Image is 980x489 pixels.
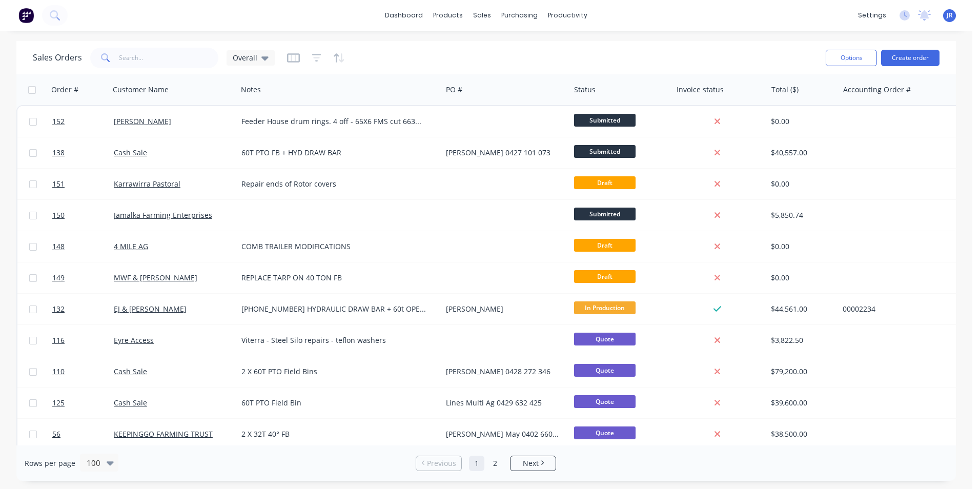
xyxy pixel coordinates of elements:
a: Cash Sale [114,398,147,407]
div: 60T PTO FB + HYD DRAW BAR [241,148,428,158]
a: 125 [52,388,114,418]
a: 138 [52,137,114,168]
div: $0.00 [771,116,831,127]
a: Cash Sale [114,366,147,376]
span: Submitted [574,208,636,220]
div: $3,822.50 [771,335,831,345]
span: 116 [52,335,65,345]
div: REPLACE TARP ON 40 TON FB [241,273,428,283]
div: Total ($) [771,85,799,95]
div: Order # [51,85,78,95]
div: Repair ends of Rotor covers [241,179,428,189]
div: Viterra - Steel Silo repairs - teflon washers [241,335,428,345]
a: 132 [52,294,114,324]
span: 56 [52,429,60,439]
a: Cash Sale [114,148,147,157]
span: Submitted [574,145,636,158]
div: 2 X 32T 40° FB [241,429,428,439]
a: Previous page [416,458,461,468]
img: Factory [18,8,34,23]
span: Quote [574,364,636,377]
input: Search... [119,48,219,68]
a: 4 MILE AG [114,241,148,251]
div: productivity [543,8,593,23]
a: 56 [52,419,114,450]
a: KEEPINGGO FARMING TRUST [114,429,213,439]
div: $40,557.00 [771,148,831,158]
div: settings [853,8,891,23]
div: Accounting Order # [843,85,911,95]
a: 110 [52,356,114,387]
div: [PERSON_NAME] 0427 101 073 [446,148,560,158]
div: Notes [241,85,261,95]
span: 149 [52,273,65,283]
div: Invoice status [677,85,724,95]
div: Lines Multi Ag 0429 632 425 [446,398,560,408]
div: $38,500.00 [771,429,831,439]
div: COMB TRAILER MODIFICATIONS [241,241,428,252]
span: Submitted [574,114,636,127]
a: Karrawirra Pastoral [114,179,180,189]
span: 148 [52,241,65,252]
a: 150 [52,200,114,231]
a: Next page [511,458,556,468]
div: Customer Name [113,85,169,95]
div: PO # [446,85,462,95]
a: 148 [52,231,114,262]
span: 138 [52,148,65,158]
div: $0.00 [771,179,831,189]
div: $39,600.00 [771,398,831,408]
div: Status [574,85,596,95]
div: $0.00 [771,273,831,283]
a: 151 [52,169,114,199]
span: In Production [574,301,636,314]
div: 2 X 60T PTO Field Bins [241,366,428,377]
a: 152 [52,106,114,137]
span: Draft [574,239,636,252]
span: JR [947,11,953,20]
a: Eyre Access [114,335,154,345]
span: Quote [574,426,636,439]
div: [PHONE_NUMBER] HYDRAULIC DRAW BAR + 60t OPEN TOP PTO + AUGER SHUT OFF AND UTE TOW HITCH [241,304,428,314]
button: Create order [881,50,940,66]
div: sales [468,8,496,23]
ul: Pagination [412,456,560,471]
span: 132 [52,304,65,314]
a: EJ & [PERSON_NAME] [114,304,187,314]
span: Quote [574,333,636,345]
div: [PERSON_NAME] 0428 272 346 [446,366,560,377]
div: 60T PTO Field Bin [241,398,428,408]
div: $44,561.00 [771,304,831,314]
div: Feeder House drum rings. 4 off - 65X6 FMS cut 663mm Rolled 210mmm ID. (2.65m total length required) [241,116,428,127]
a: Page 2 [487,456,503,471]
div: [PERSON_NAME] May 0402 660 620 [446,429,560,439]
span: 151 [52,179,65,189]
button: Options [826,50,877,66]
a: 116 [52,325,114,356]
a: Page 1 is your current page [469,456,484,471]
a: dashboard [380,8,428,23]
span: Rows per page [25,458,75,468]
div: products [428,8,468,23]
span: 110 [52,366,65,377]
div: $0.00 [771,241,831,252]
div: 00002234 [843,304,956,314]
div: $79,200.00 [771,366,831,377]
div: [PERSON_NAME] [446,304,560,314]
span: Next [523,458,539,468]
span: Previous [427,458,456,468]
a: 149 [52,262,114,293]
div: purchasing [496,8,543,23]
span: Draft [574,176,636,189]
span: 152 [52,116,65,127]
span: 150 [52,210,65,220]
a: [PERSON_NAME] [114,116,171,126]
div: $5,850.74 [771,210,831,220]
span: Overall [233,52,257,63]
h1: Sales Orders [33,53,82,63]
a: MWF & [PERSON_NAME] [114,273,197,282]
span: 125 [52,398,65,408]
span: Quote [574,395,636,408]
span: Draft [574,270,636,283]
a: Jamalka Farming Enterprises [114,210,212,220]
